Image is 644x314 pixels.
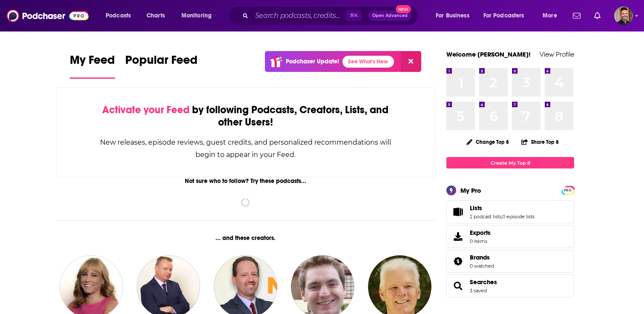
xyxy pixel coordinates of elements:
button: Share Top 8 [521,134,559,150]
button: open menu [430,9,480,23]
a: My Feed [70,53,115,79]
a: 2 podcast lists [470,214,501,220]
span: Open Advanced [372,14,408,18]
a: Searches [470,278,497,286]
span: Brands [446,250,574,273]
button: open menu [478,9,537,23]
span: Exports [470,229,491,237]
span: ⌘ K [346,10,362,21]
span: More [543,10,557,22]
a: Create My Top 8 [446,157,574,168]
button: open menu [175,9,223,23]
span: PRO [563,187,573,194]
span: , [501,214,502,220]
a: 0 episode lists [502,214,535,220]
a: View Profile [540,50,574,58]
div: Search podcasts, credits, & more... [236,6,427,26]
button: open menu [100,9,142,23]
a: Brands [449,255,466,267]
div: ... and these creators. [56,234,435,242]
span: Podcasts [106,10,131,22]
a: Charts [141,9,170,23]
img: User Profile [614,6,633,25]
span: For Business [436,10,469,22]
button: open menu [537,9,568,23]
span: Lists [470,204,482,212]
span: Popular Feed [125,53,198,72]
a: Lists [449,206,466,218]
a: 0 watched [470,263,494,269]
a: Searches [449,280,466,292]
div: Not sure who to follow? Try these podcasts... [56,177,435,185]
button: Show profile menu [614,6,633,25]
span: Logged in as benmcconaghy [614,6,633,25]
a: PRO [563,187,573,193]
a: Brands [470,254,494,261]
span: For Podcasters [483,10,524,22]
a: Popular Feed [125,53,198,79]
span: 0 items [470,238,491,244]
span: My Feed [70,53,115,72]
a: 3 saved [470,288,487,294]
a: Lists [470,204,535,212]
span: Exports [449,231,466,243]
div: My Pro [460,186,481,194]
span: Lists [446,200,574,223]
a: Exports [446,225,574,248]
span: Brands [470,254,490,261]
a: See What's New [342,56,394,68]
img: Podchaser - Follow, Share and Rate Podcasts [7,8,89,24]
div: by following Podcasts, Creators, Lists, and other Users! [99,104,392,128]
button: Open AdvancedNew [368,11,411,21]
span: Searches [446,274,574,297]
p: Podchaser Update! [286,58,339,65]
a: Show notifications dropdown [569,9,584,23]
input: Search podcasts, credits, & more... [252,9,346,23]
div: New releases, episode reviews, guest credits, and personalized recommendations will begin to appe... [99,136,392,161]
span: Monitoring [181,10,212,22]
span: New [396,5,411,13]
span: Activate your Feed [102,103,190,116]
a: Welcome [PERSON_NAME]! [446,50,531,58]
button: Change Top 8 [461,137,514,147]
a: Show notifications dropdown [591,9,604,23]
span: Charts [147,10,165,22]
